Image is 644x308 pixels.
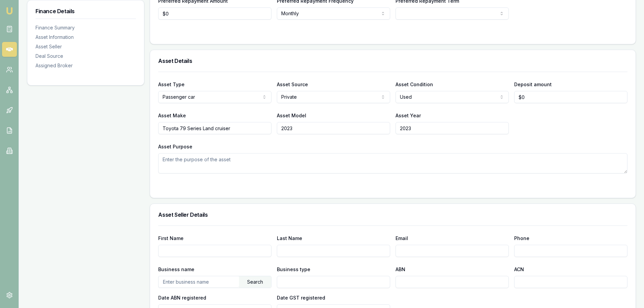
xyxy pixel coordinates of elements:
[396,113,421,118] label: Asset Year
[158,144,192,149] label: Asset Purpose
[158,7,271,20] input: $
[158,235,184,241] label: First Name
[514,81,552,87] label: Deposit amount
[35,53,136,60] div: Deal Source
[514,235,529,241] label: Phone
[514,91,627,103] input: $
[158,212,627,217] h3: Asset Seller Details
[239,276,271,288] div: Search
[35,24,136,31] div: Finance Summary
[277,235,302,241] label: Last Name
[35,43,136,50] div: Asset Seller
[396,266,405,272] label: ABN
[158,58,627,64] h3: Asset Details
[35,62,136,69] div: Assigned Broker
[396,81,433,87] label: Asset Condition
[277,266,310,272] label: Business type
[277,81,308,87] label: Asset Source
[277,295,325,301] label: Date GST registered
[158,266,194,272] label: Business name
[158,113,186,118] label: Asset Make
[5,7,14,15] img: emu-icon-u.png
[396,235,408,241] label: Email
[35,34,136,41] div: Asset Information
[158,81,185,87] label: Asset Type
[277,113,306,118] label: Asset Model
[159,276,239,287] input: Enter business name
[514,266,524,272] label: ACN
[158,295,206,301] label: Date ABN registered
[35,8,136,14] h3: Finance Details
